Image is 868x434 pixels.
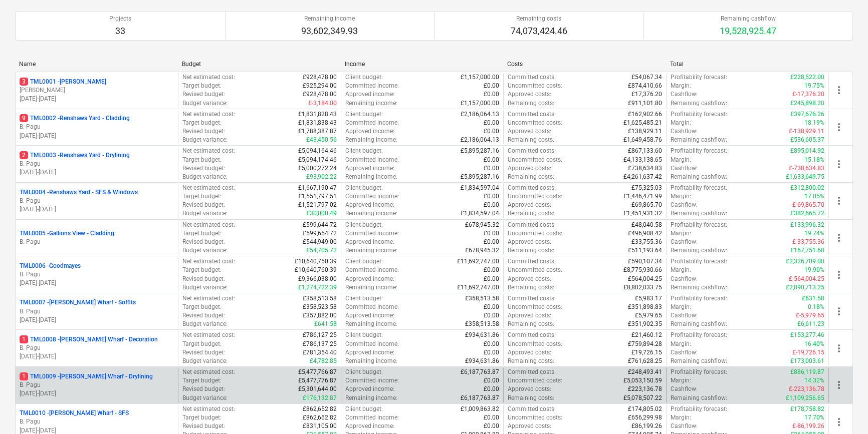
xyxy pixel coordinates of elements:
[301,25,358,37] p: 93,602,349.93
[508,192,562,201] p: Uncommitted costs :
[508,209,554,218] p: Remaining costs :
[345,110,383,119] p: Client budget :
[671,147,727,155] p: Profitability forecast :
[20,86,174,95] p: [PERSON_NAME]
[628,257,662,266] p: £590,107.34
[631,73,662,82] p: £54,067.34
[182,294,235,303] p: Net estimated cost :
[20,114,130,123] p: TML0002 - Renshaws Yard - Cladding
[109,25,131,37] p: 33
[182,201,225,209] p: Revised budget :
[628,275,662,283] p: £564,004.25
[465,331,499,339] p: £934,631.86
[833,305,845,317] span: more_vert
[461,73,499,82] p: £1,157,000.00
[508,221,556,229] p: Committed costs :
[345,209,397,218] p: Remaining income :
[306,246,337,255] p: £54,705.72
[182,257,235,266] p: Net estimated cost :
[298,147,337,155] p: £5,094,164.46
[671,164,698,173] p: Cashflow :
[671,266,691,274] p: Margin :
[790,147,824,155] p: £895,014.92
[508,229,562,238] p: Uncommitted costs :
[833,195,845,207] span: more_vert
[484,192,499,201] p: £0.00
[20,279,174,287] p: [DATE] - [DATE]
[484,201,499,209] p: £0.00
[671,331,727,339] p: Profitability forecast :
[671,90,698,99] p: Cashflow :
[298,184,337,192] p: £1,667,190.47
[345,164,394,173] p: Approved income :
[345,294,383,303] p: Client budget :
[508,73,556,82] p: Committed costs :
[20,188,138,197] p: TML0004 - Renshaws Yard - SFS & Windows
[303,82,337,90] p: £925,294.00
[804,119,824,127] p: 18.19%
[20,262,81,270] p: TML0006 - Goodmayes
[623,119,662,127] p: £1,625,485.21
[182,184,235,192] p: Net estimated cost :
[345,320,397,328] p: Remaining income :
[790,110,824,119] p: £397,676.26
[804,192,824,201] p: 17.05%
[671,127,698,136] p: Cashflow :
[19,61,174,68] div: Name
[833,84,845,96] span: more_vert
[20,372,153,381] p: TML0009 - [PERSON_NAME] Wharf - Drylining
[182,99,228,108] p: Budget variance :
[790,331,824,339] p: £153,277.46
[345,184,383,192] p: Client budget :
[182,156,222,164] p: Target budget :
[484,127,499,136] p: £0.00
[720,15,776,23] p: Remaining cashflow
[345,99,397,108] p: Remaining income :
[303,238,337,246] p: £544,949.00
[789,275,824,283] p: £-564,004.25
[461,184,499,192] p: £1,834,597.04
[508,201,551,209] p: Approved costs :
[833,342,845,354] span: more_vert
[508,283,554,292] p: Remaining costs :
[511,15,567,23] p: Remaining costs
[484,311,499,320] p: £0.00
[182,266,222,274] p: Target budget :
[797,320,824,328] p: £6,611.23
[20,168,174,177] p: [DATE] - [DATE]
[298,192,337,201] p: £1,551,797.51
[671,229,691,238] p: Margin :
[182,61,337,68] div: Budget
[671,119,691,127] p: Margin :
[345,173,397,181] p: Remaining income :
[508,127,551,136] p: Approved costs :
[20,151,28,159] span: 2
[303,90,337,99] p: £928,478.00
[508,320,554,328] p: Remaining costs :
[303,311,337,320] p: £357,882.00
[508,99,554,108] p: Remaining costs :
[671,184,727,192] p: Profitability forecast :
[507,61,662,68] div: Costs
[461,99,499,108] p: £1,157,000.00
[20,114,174,140] div: 9TML0002 -Renshaws Yard - CladdingB. Pagu[DATE]-[DATE]
[182,340,222,348] p: Target budget :
[20,229,174,246] div: TML0005 -Gallions View - CladdingB. Pagu
[182,246,228,255] p: Budget variance :
[20,372,174,398] div: 1TML0009 -[PERSON_NAME] Wharf - DryliningB. Pagu[DATE]-[DATE]
[20,417,174,426] p: B. Pagu
[671,320,727,328] p: Remaining cashflow :
[345,257,383,266] p: Client budget :
[298,119,337,127] p: £1,831,838.43
[623,209,662,218] p: £1,451,931.32
[295,266,337,274] p: £10,640,760.39
[671,136,727,144] p: Remaining cashflow :
[671,82,691,90] p: Margin :
[182,73,235,82] p: Net estimated cost :
[833,379,845,391] span: more_vert
[306,173,337,181] p: £93,902.22
[345,303,399,311] p: Committed income :
[484,119,499,127] p: £0.00
[20,114,28,122] span: 9
[623,283,662,292] p: £8,802,033.75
